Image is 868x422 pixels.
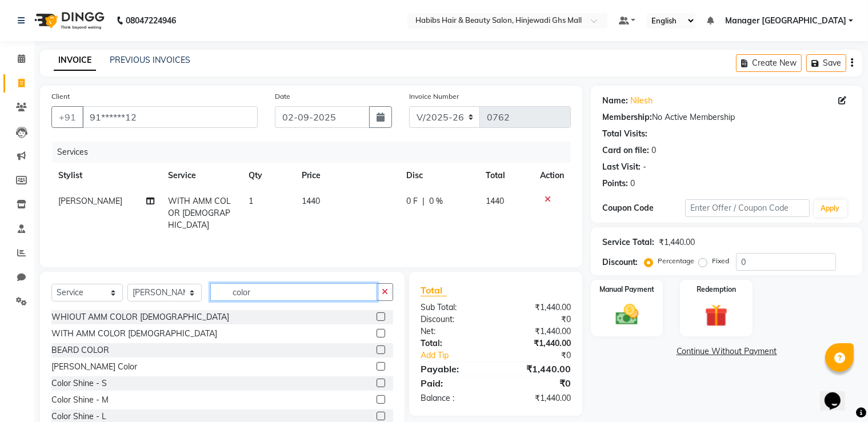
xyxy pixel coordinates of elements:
iframe: chat widget [820,376,857,411]
div: Discount: [412,314,496,325]
div: Service Total: [602,236,654,248]
div: ₹0 [496,376,580,390]
th: Price [295,163,399,188]
span: WITH AMM COLOR [DEMOGRAPHIC_DATA] [168,196,231,230]
div: Color Shine - S [51,377,107,389]
div: Total Visits: [602,128,647,140]
div: 0 [651,144,656,156]
label: Manual Payment [599,284,654,295]
a: INVOICE [54,50,96,71]
div: 0 [630,178,635,190]
div: Paid: [412,376,496,390]
div: Discount: [602,256,638,268]
div: ₹1,440.00 [496,392,580,404]
span: 1 [249,196,253,206]
div: ₹1,440.00 [659,236,695,248]
div: Payable: [412,362,496,376]
div: - [643,161,646,173]
label: Percentage [658,256,694,266]
div: Coupon Code [602,202,685,214]
div: No Active Membership [602,111,851,123]
span: 1440 [302,196,320,206]
input: Enter Offer / Coupon Code [685,199,809,217]
button: Apply [814,200,847,217]
th: Stylist [51,163,161,188]
span: | [422,195,425,207]
div: [PERSON_NAME] Color [51,361,137,373]
div: Sub Total: [412,302,496,314]
th: Disc [399,163,479,188]
button: +91 [51,106,83,128]
div: Card on file: [602,144,649,156]
div: WHIOUT AMM COLOR [DEMOGRAPHIC_DATA] [51,311,229,323]
div: Last Visit: [602,161,641,173]
label: Invoice Number [409,91,459,102]
a: Nilesh [630,95,653,107]
th: Action [533,163,571,188]
a: Continue Without Payment [593,345,860,357]
div: Points: [602,178,628,190]
input: Search or Scan [210,283,377,301]
label: Date [275,91,290,102]
label: Fixed [712,256,729,266]
a: Add Tip [412,349,510,361]
label: Redemption [697,284,736,295]
div: Name: [602,95,628,107]
div: Balance : [412,392,496,404]
img: logo [29,5,107,37]
img: _cash.svg [609,302,646,328]
div: ₹1,440.00 [496,325,580,337]
div: BEARD COLOR [51,344,109,356]
div: ₹0 [510,349,579,361]
th: Total [479,163,533,188]
div: Services [53,142,579,163]
div: ₹0 [496,314,580,325]
label: Client [51,91,70,102]
span: 0 % [429,195,443,207]
span: Total [421,284,447,296]
img: _gift.svg [698,302,735,329]
div: Total: [412,337,496,349]
button: Create New [736,54,802,72]
th: Service [161,163,242,188]
button: Save [806,54,846,72]
div: Color Shine - M [51,394,109,406]
b: 08047224946 [126,5,176,37]
a: PREVIOUS INVOICES [110,55,190,65]
span: 1440 [486,196,504,206]
div: WITH AMM COLOR [DEMOGRAPHIC_DATA] [51,328,217,340]
input: Search by Name/Mobile/Email/Code [82,106,258,128]
div: Net: [412,325,496,337]
div: ₹1,440.00 [496,362,580,376]
span: [PERSON_NAME] [58,196,122,206]
span: 0 F [406,195,418,207]
span: Manager [GEOGRAPHIC_DATA] [725,15,846,27]
div: ₹1,440.00 [496,337,580,349]
th: Qty [242,163,295,188]
div: ₹1,440.00 [496,302,580,314]
div: Membership: [602,111,652,123]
